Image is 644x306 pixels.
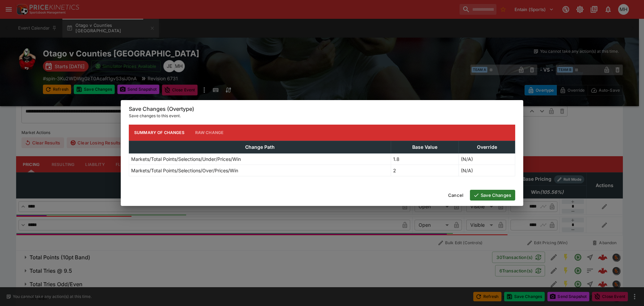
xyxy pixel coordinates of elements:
button: Summary of Changes [129,125,190,141]
p: Save changes to this event. [129,113,515,119]
h6: Save Changes (Overtype) [129,105,515,113]
button: Raw Change [190,125,229,141]
th: Override [459,141,515,153]
td: (N/A) [459,153,515,165]
p: Markets/Total Points/Selections/Over/Prices/Win [131,167,238,174]
td: 2 [391,165,459,176]
td: (N/A) [459,165,515,176]
th: Base Value [391,141,459,153]
p: Markets/Total Points/Selections/Under/Prices/Win [131,156,241,163]
td: 1.8 [391,153,459,165]
button: Cancel [444,190,467,201]
th: Change Path [129,141,391,153]
button: Save Changes [470,190,515,201]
